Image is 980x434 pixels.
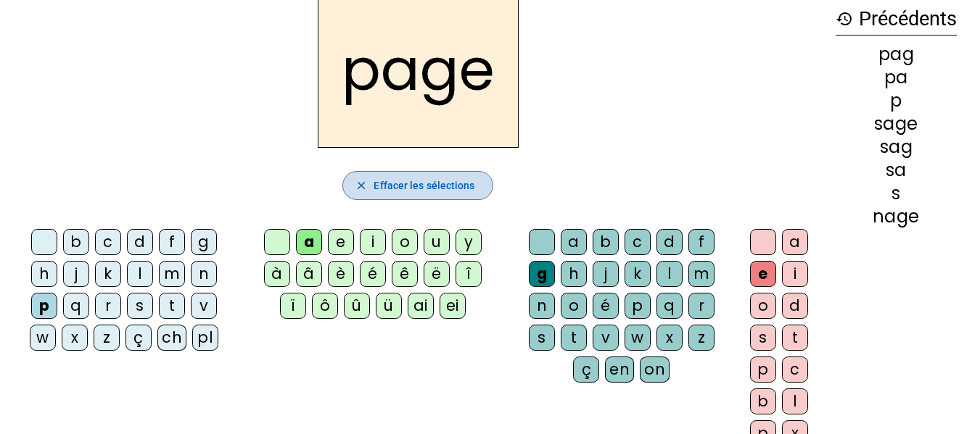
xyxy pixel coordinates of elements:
[529,325,555,351] div: s
[95,293,121,319] div: r
[125,325,152,351] div: ç
[63,229,89,255] div: b
[836,10,853,28] mat-icon: history
[424,261,450,287] div: ë
[264,261,290,287] div: à
[63,293,89,319] div: q
[750,293,776,319] div: o
[836,69,957,86] div: pa
[159,229,185,255] div: f
[836,162,957,179] div: sa
[593,229,619,255] div: b
[836,46,957,63] div: pag
[392,261,418,287] div: ê
[561,229,587,255] div: a
[191,229,217,255] div: g
[782,293,808,319] div: d
[296,261,322,287] div: â
[688,293,715,319] div: r
[94,325,120,351] div: z
[640,356,670,383] div: on
[561,325,587,351] div: t
[625,229,651,255] div: c
[456,261,482,287] div: î
[456,229,482,255] div: y
[836,185,957,202] div: s
[593,293,619,319] div: é
[782,229,808,255] div: a
[312,293,338,319] div: ô
[625,325,651,351] div: w
[836,115,957,133] div: sage
[127,229,153,255] div: d
[750,261,776,287] div: e
[192,325,218,351] div: pl
[593,261,619,287] div: j
[360,229,386,255] div: i
[95,261,121,287] div: k
[342,171,493,200] button: Effacer les sélections
[782,261,808,287] div: i
[836,138,957,156] div: sag
[191,293,217,319] div: v
[573,356,599,383] div: ç
[355,179,368,192] mat-icon: close
[344,293,370,319] div: û
[836,3,957,36] h3: Précédents
[750,325,776,351] div: s
[625,293,651,319] div: p
[328,261,354,287] div: è
[782,356,808,383] div: c
[157,325,186,351] div: ch
[127,293,153,319] div: s
[656,261,683,287] div: l
[374,177,474,194] span: Effacer les sélections
[127,261,153,287] div: l
[529,293,555,319] div: n
[63,261,89,287] div: j
[191,261,217,287] div: n
[561,293,587,319] div: o
[688,229,715,255] div: f
[656,229,683,255] div: d
[95,229,121,255] div: c
[750,356,776,383] div: p
[605,356,634,383] div: en
[408,293,434,319] div: ai
[392,229,418,255] div: o
[782,388,808,414] div: l
[360,261,386,287] div: é
[656,325,683,351] div: x
[750,388,776,414] div: b
[688,261,715,287] div: m
[31,261,57,287] div: h
[593,325,619,351] div: v
[424,229,450,255] div: u
[688,325,715,351] div: z
[31,293,57,319] div: p
[280,293,306,319] div: ï
[159,261,185,287] div: m
[656,293,683,319] div: q
[440,293,466,319] div: ei
[328,229,354,255] div: e
[529,261,555,287] div: g
[836,208,957,225] div: nage
[561,261,587,287] div: h
[62,325,88,351] div: x
[836,92,957,109] div: p
[296,229,322,255] div: a
[30,325,56,351] div: w
[625,261,651,287] div: k
[159,293,185,319] div: t
[782,325,808,351] div: t
[376,293,402,319] div: ü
